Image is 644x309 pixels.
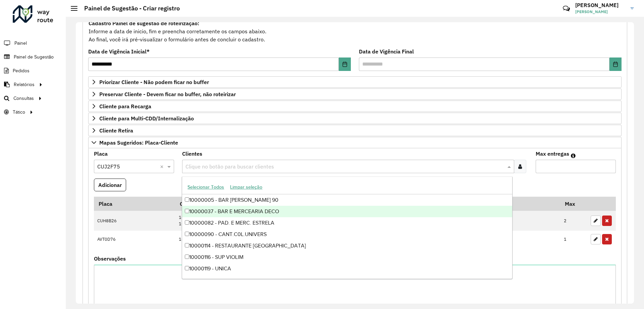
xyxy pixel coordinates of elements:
div: 10000037 - BAR E MERCEARIA DECO [182,206,512,217]
td: CUH8B26 [94,211,175,231]
td: AVT0D76 [94,231,175,248]
button: Selecionar Todos [184,182,227,192]
label: Max entregas [536,150,569,158]
div: Informe a data de inicio, fim e preencha corretamente os campos abaixo. Ao final, você irá pré-vi... [88,19,622,44]
span: Mapas Sugeridos: Placa-Cliente [99,140,178,145]
span: Cliente para Multi-CDD/Internalização [99,116,194,121]
a: Cliente para Recarga [88,101,622,112]
ng-dropdown-panel: Options list [182,177,512,279]
th: Código Cliente [175,197,380,211]
div: 10000090 - CANT.C0L.UNIVERS [182,229,512,240]
div: 10000121 - [PERSON_NAME] [182,274,512,286]
div: 10000082 - PAD. E MERC. ESTRELA [182,217,512,229]
h2: Painel de Sugestão - Criar registro [77,5,180,12]
a: Preservar Cliente - Devem ficar no buffer, não roteirizar [88,88,622,100]
div: 10000114 - RESTAURANTE [GEOGRAPHIC_DATA] [182,240,512,252]
span: Clear all [160,162,166,170]
span: Relatórios [14,81,35,88]
label: Data de Vigência Inicial [88,47,150,55]
label: Data de Vigência Final [359,47,414,55]
span: Painel [14,40,27,47]
span: Cliente para Recarga [99,104,151,109]
label: Placa [94,150,108,158]
span: Painel de Sugestão [14,53,54,61]
a: Priorizar Cliente - Não podem ficar no buffer [88,76,622,88]
td: 2 [560,211,587,231]
em: Máximo de clientes que serão colocados na mesma rota com os clientes informados [571,153,576,158]
th: Max [560,197,587,211]
strong: Cadastro Painel de sugestão de roteirização: [89,20,199,27]
td: 10029153 [175,231,380,248]
a: Contato Rápido [559,1,574,16]
button: Choose Date [609,57,622,71]
label: Clientes [182,150,202,158]
h3: [PERSON_NAME] [575,2,626,8]
a: Cliente Retira [88,125,622,136]
div: 10000116 - SUP VIOLIM [182,252,512,263]
span: [PERSON_NAME] [575,9,626,15]
span: Priorizar Cliente - Não podem ficar no buffer [99,79,209,85]
span: Tático [13,109,25,116]
button: Limpar seleção [227,182,265,192]
a: Mapas Sugeridos: Placa-Cliente [88,137,622,148]
div: 10000119 - UNICA [182,263,512,274]
td: 1 [560,231,587,248]
button: Choose Date [339,57,351,71]
div: 10000005 - BAR [PERSON_NAME] 90 [182,194,512,206]
td: 10009633 10091134 [175,211,380,231]
button: Adicionar [94,179,126,191]
span: Preservar Cliente - Devem ficar no buffer, não roteirizar [99,91,236,97]
th: Placa [94,197,175,211]
span: Consultas [13,95,34,102]
label: Observações [94,255,126,263]
a: Cliente para Multi-CDD/Internalização [88,113,622,124]
span: Pedidos [13,67,30,74]
span: Cliente Retira [99,128,133,133]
